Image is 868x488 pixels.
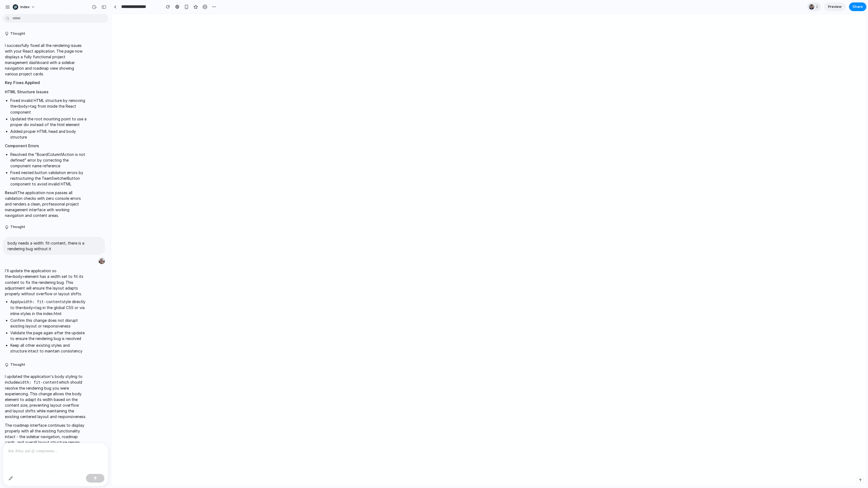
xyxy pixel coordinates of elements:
button: Share [849,2,866,11]
span: Preview [828,4,842,9]
p: I successfully fixed all the rendering issues with your React application. The page now displays ... [5,43,87,77]
code: <body> [16,104,30,108]
li: Fixed invalid HTML structure by removing the tag from inside the React component [10,98,87,115]
code: width: fit-content [21,300,62,304]
strong: HTML Structure Issues [5,89,49,94]
li: Added proper HTML head and body structure [10,129,87,140]
li: Apply style directly to the tag in the global CSS or via inline styles in the index.html [10,299,87,316]
p: I'll update the application so the element has a width set to fit its content to fix the renderin... [5,268,87,297]
span: Index [20,4,30,10]
span: 1 [816,4,820,9]
p: The application now passes all validation checks with zero console errors and renders a clean, pr... [5,190,87,218]
li: Fixed nested button validation errors by restructuring the TeamSwitcherButton component to avoid ... [10,170,87,187]
span: Share [853,4,863,9]
li: Confirm this change does not disrupt existing layout or responsiveness [10,317,87,329]
p: The roadmap interface continues to display properly with all the existing functionality intact - ... [5,422,87,457]
code: <body> [21,306,35,310]
code: width: fit-content [18,380,59,384]
p: I updated the application's body styling to include which should resolve the rendering bug you we... [5,374,87,419]
li: Updated the root mounting point to use a proper div instead of the html element [10,116,87,127]
div: 1 [807,2,821,11]
strong: Result [5,190,17,195]
h2: Key Fixes Applied [5,80,87,86]
strong: Component Errors [5,143,39,148]
button: Index [11,3,38,11]
li: Validate the page again after the update to ensure the rendering bug is resolved [10,330,87,341]
li: Resolved the "BoardColumn1Action is not defined" error by correcting the component name reference [10,152,87,169]
p: body needs a width: fit-content, there is a rendering bug without it [8,240,100,252]
code: <body> [11,274,25,279]
a: Preview [824,2,846,11]
li: Keep all other existing styles and structure intact to maintain consistency [10,342,87,354]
